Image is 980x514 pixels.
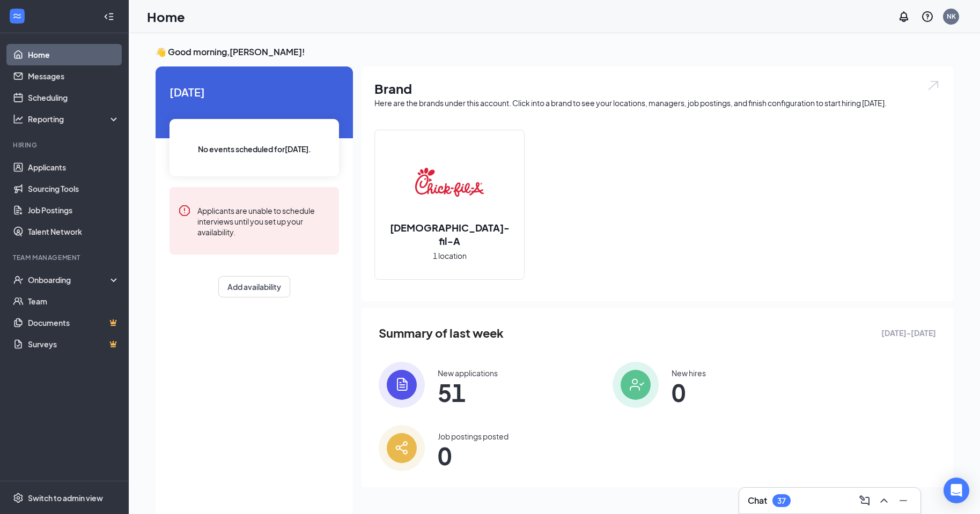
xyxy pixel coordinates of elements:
[104,11,114,22] svg: Collapse
[375,221,524,248] h2: [DEMOGRAPHIC_DATA]-fil-A
[379,425,425,471] img: icon
[28,178,120,199] a: Sourcing Tools
[856,492,873,509] button: ComposeMessage
[28,199,120,221] a: Job Postings
[13,114,24,124] svg: Analysis
[28,274,110,285] div: Onboarding
[13,274,24,285] svg: UserCheck
[944,478,969,503] div: Open Intercom Messenger
[178,204,191,217] svg: Error
[218,276,290,297] button: Add availability
[379,324,504,342] span: Summary of last week
[198,143,311,155] span: No events scheduled for [DATE] .
[28,157,120,178] a: Applicants
[672,368,706,378] div: New hires
[379,362,425,408] img: icon
[28,44,120,65] a: Home
[28,312,120,333] a: DocumentsCrown
[438,368,498,378] div: New applications
[748,495,767,506] h3: Chat
[28,65,120,87] a: Messages
[374,79,940,98] h1: Brand
[374,98,940,108] div: Here are the brands under this account. Click into a brand to see your locations, managers, job p...
[415,148,484,217] img: Chick-fil-A
[672,383,706,402] span: 0
[881,327,936,339] span: [DATE] - [DATE]
[28,333,120,355] a: SurveysCrown
[858,494,871,507] svg: ComposeMessage
[777,496,786,505] div: 37
[438,431,509,442] div: Job postings posted
[147,8,185,26] h1: Home
[897,10,910,23] svg: Notifications
[926,79,940,92] img: open.6027fd2a22e1237b5b06.svg
[13,140,117,150] div: Hiring
[438,383,498,402] span: 51
[28,290,120,312] a: Team
[28,221,120,242] a: Talent Network
[170,84,339,100] span: [DATE]
[438,446,509,465] span: 0
[613,362,659,408] img: icon
[12,11,23,21] svg: WorkstreamLogo
[947,12,956,21] div: NK
[895,492,912,509] button: Minimize
[28,493,103,503] div: Switch to admin view
[28,87,120,108] a: Scheduling
[197,204,330,237] div: Applicants are unable to schedule interviews until you set up your availability.
[433,250,467,262] span: 1 location
[13,253,117,262] div: Team Management
[13,493,24,503] svg: Settings
[897,494,910,507] svg: Minimize
[921,10,934,23] svg: QuestionInfo
[156,46,953,58] h3: 👋 Good morning, [PERSON_NAME] !
[875,492,893,509] button: ChevronUp
[878,494,890,507] svg: ChevronUp
[28,114,120,124] div: Reporting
